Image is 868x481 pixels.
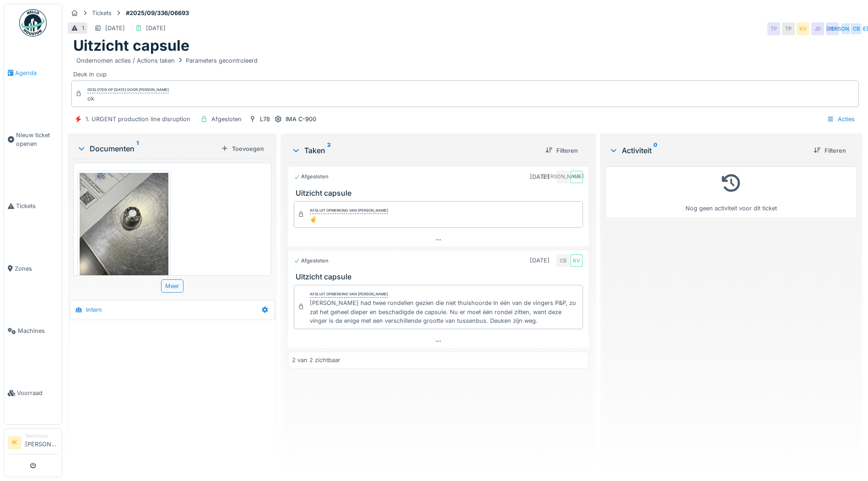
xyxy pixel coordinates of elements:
div: Nog geen activiteit voor dit ticket [611,171,851,213]
div: CB [850,22,863,35]
div: 2 van 2 zichtbaar [292,356,340,364]
div: Toevoegen [217,143,268,155]
div: Acties [823,112,859,126]
li: IK [8,436,22,449]
div: IMA C-900 [286,115,316,123]
div: Afgesloten [294,173,329,181]
div: Afsluit opmerking van [PERSON_NAME] [310,208,388,214]
span: Voorraad [17,389,58,397]
h3: Uitzicht capsule [296,189,585,198]
span: Nieuw ticket openen [16,131,58,148]
a: Voorraad [4,362,62,424]
a: Tickets [4,175,62,237]
div: KV [570,171,583,183]
div: TP [767,22,780,35]
div: TP [782,22,795,35]
sup: 0 [653,145,658,156]
div: Deuk in cup [73,55,857,79]
a: IK Technicus[PERSON_NAME] [8,433,58,454]
div: KV [570,254,583,267]
div: Activiteit [609,145,806,156]
div: [DATE] [146,24,166,32]
div: Afsluit opmerking van [PERSON_NAME] [310,291,388,298]
sup: 1 [136,143,139,154]
div: [PERSON_NAME] had twee rondellen gezien die niet thuishoorde in één van de vingers P&P, zo zat he... [310,299,579,325]
div: 1 [82,24,84,32]
div: [PERSON_NAME] [841,22,853,35]
li: [PERSON_NAME] [25,433,58,452]
div: JD [826,22,839,35]
h3: Uitzicht capsule [296,273,585,281]
div: L78 [260,115,270,123]
div: [DATE] [105,24,125,32]
a: Nieuw ticket openen [4,104,62,175]
div: [DATE] [530,256,550,265]
div: Documenten [77,143,217,154]
a: Machines [4,300,62,362]
sup: 2 [327,145,331,156]
div: ✌️ [310,215,388,224]
div: Gesloten op [DATE] door [PERSON_NAME] [87,87,169,93]
div: Afgesloten [294,257,329,265]
img: fa7bzxqzi715ua30l6bmn85osa0m [80,173,168,291]
span: Zones [15,264,58,273]
div: 1. URGENT production line disruption [86,115,190,123]
div: Filteren [810,144,850,157]
span: Tickets [16,202,58,210]
div: Afgesloten [211,115,242,123]
a: Agenda [4,42,62,104]
div: Tickets [92,9,112,17]
img: Badge_color-CXgf-gQk.svg [19,9,47,37]
div: CB [556,254,569,267]
h1: Uitzicht capsule [73,37,189,54]
div: [DATE] [530,172,550,181]
div: Filteren [542,144,582,157]
strong: #2025/09/336/06693 [122,9,193,17]
div: ok [87,94,169,103]
div: Technicus [25,433,58,439]
span: Machines [18,326,58,335]
div: Ondernomen acties / Actions taken Parameters gecontroleerd [76,56,258,65]
span: Agenda [15,69,58,77]
div: Intern [86,305,102,314]
div: KV [797,22,809,35]
div: JD [811,22,824,35]
div: [PERSON_NAME] [556,171,569,183]
a: Zones [4,237,62,299]
div: Taken [291,145,538,156]
div: Meer [161,279,183,293]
